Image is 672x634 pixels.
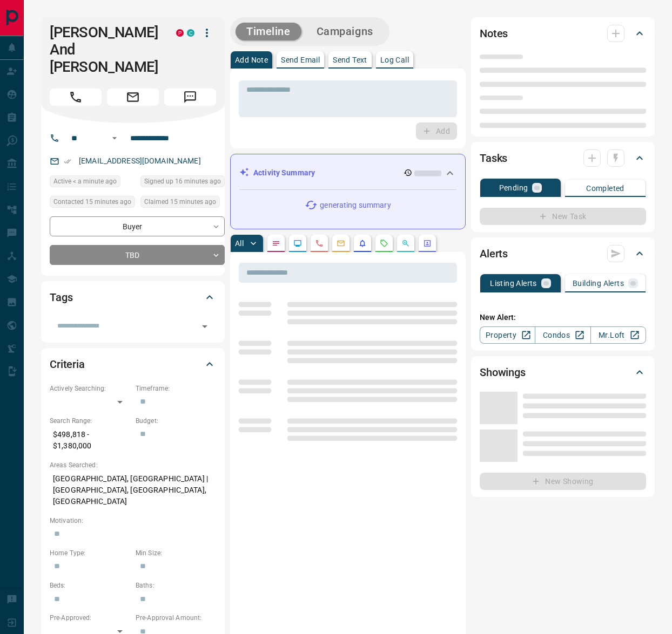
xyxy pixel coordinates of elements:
div: property.ca [176,29,184,37]
p: Min Size: [136,548,216,558]
h2: Criteria [50,356,85,373]
span: Email [107,88,159,106]
p: Send Text [333,56,367,64]
div: Sat Sep 13 2025 [50,175,135,190]
p: New Alert: [480,312,646,323]
h2: Showings [480,364,526,381]
p: Areas Searched: [50,460,216,470]
div: Tags [50,284,216,310]
span: Claimed 15 minutes ago [144,196,216,207]
h2: Alerts [480,245,508,262]
div: Sat Sep 13 2025 [140,175,225,190]
p: Pending [499,184,528,192]
a: Property [480,326,535,344]
div: Sat Sep 13 2025 [50,196,135,211]
p: Baths: [136,581,216,590]
div: TBD [50,245,225,265]
div: Tasks [480,145,646,171]
div: Buyer [50,216,225,236]
div: Activity Summary [239,163,456,183]
h2: Tasks [480,149,507,167]
span: Call [50,88,102,106]
p: Send Email [281,56,320,64]
p: Building Alerts [573,279,624,287]
button: Campaigns [306,23,384,40]
svg: Lead Browsing Activity [293,239,302,248]
span: Contacted 15 minutes ago [53,196,131,207]
p: Activity Summary [253,167,315,179]
a: Mr.Loft [590,326,646,344]
svg: Listing Alerts [358,239,367,248]
p: Motivation: [50,516,216,526]
p: All [235,240,244,247]
p: Budget: [136,416,216,426]
div: Showings [480,359,646,385]
div: Notes [480,21,646,46]
p: Beds: [50,581,130,590]
p: Listing Alerts [490,279,537,287]
div: Alerts [480,241,646,267]
svg: Email Verified [64,158,71,165]
p: generating summary [320,200,391,211]
svg: Notes [272,239,280,248]
svg: Requests [380,239,388,248]
button: Open [197,319,212,334]
svg: Agent Actions [423,239,432,248]
p: Timeframe: [136,384,216,393]
p: Add Note [235,56,268,64]
button: Open [108,132,121,145]
p: $498,818 - $1,380,000 [50,426,130,455]
p: Home Type: [50,548,130,558]
p: Actively Searching: [50,384,130,393]
p: Log Call [380,56,409,64]
p: Search Range: [50,416,130,426]
div: Sat Sep 13 2025 [140,196,225,211]
span: Message [164,88,216,106]
p: [GEOGRAPHIC_DATA], [GEOGRAPHIC_DATA] | [GEOGRAPHIC_DATA], [GEOGRAPHIC_DATA], [GEOGRAPHIC_DATA] [50,470,216,510]
svg: Opportunities [401,239,410,248]
button: Timeline [236,23,301,40]
svg: Emails [337,239,345,248]
span: Signed up 16 minutes ago [144,176,221,187]
a: Condos [535,326,590,344]
h2: Tags [50,289,72,306]
p: Pre-Approved: [50,613,130,623]
div: condos.ca [187,29,194,37]
h1: [PERSON_NAME] And [PERSON_NAME] [50,24,160,76]
div: Criteria [50,351,216,377]
a: [EMAIL_ADDRESS][DOMAIN_NAME] [79,156,201,165]
p: Completed [586,185,624,192]
p: Pre-Approval Amount: [136,613,216,623]
svg: Calls [315,239,324,248]
h2: Notes [480,25,508,42]
span: Active < a minute ago [53,176,117,187]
